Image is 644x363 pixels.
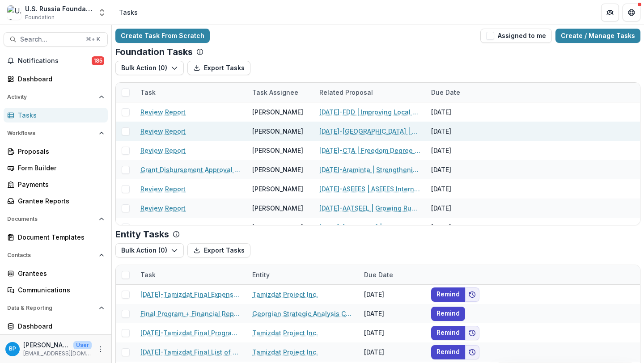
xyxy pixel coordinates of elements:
[140,203,186,213] a: Review Report
[18,321,101,331] div: Dashboard
[140,309,241,318] a: Final Program + Financial Report
[115,61,184,75] button: Bulk Action (0)
[7,5,21,20] img: U.S. Russia Foundation
[119,8,138,17] div: Tasks
[140,347,241,357] a: [DATE]-Tamizdat Final List of Expenses
[18,269,101,278] div: Grantees
[465,345,479,359] button: Add to friends
[73,341,92,349] p: User
[252,290,318,299] a: Tamizdat Project Inc.
[319,107,420,117] a: [DATE]-FDD | Improving Local Governance Competence Among Rising Exiled Russian Civil Society Leaders
[247,265,359,284] div: Entity
[314,88,378,97] div: Related Proposal
[4,177,108,192] a: Payments
[4,32,108,46] button: Search...
[359,285,426,304] div: [DATE]
[247,83,314,102] div: Task Assignee
[92,56,104,65] span: 185
[18,285,101,295] div: Communications
[252,184,303,194] div: [PERSON_NAME]
[7,94,95,100] span: Activity
[4,266,108,281] a: Grantees
[140,328,241,338] a: [DATE]-Tamizdat Final Program Report
[252,328,318,338] a: Tamizdat Project Inc.
[465,287,479,302] button: Add to friends
[140,146,186,155] a: Review Report
[25,4,92,13] div: U.S. Russia Foundation
[140,165,241,174] a: Grant Disbursement Approval Form
[426,83,493,102] div: Due Date
[252,203,303,213] div: [PERSON_NAME]
[314,83,426,102] div: Related Proposal
[555,29,640,43] a: Create / Manage Tasks
[4,248,108,262] button: Open Contacts
[359,304,426,323] div: [DATE]
[4,108,108,122] a: Tasks
[319,127,420,136] a: [DATE]-[GEOGRAPHIC_DATA] | Fostering the Next Generation of Russia-focused Professionals
[319,203,420,213] a: [DATE]-AATSEEL | Growing Russian Studies through Bridge-Building and Inclusion
[4,283,108,297] a: Communications
[4,194,108,208] a: Grantee Reports
[115,6,141,19] nav: breadcrumb
[95,344,106,355] button: More
[4,144,108,159] a: Proposals
[319,223,420,232] a: [DATE]-[US_STATE] | Arctic Law Beyond Borders
[140,184,186,194] a: Review Report
[359,270,398,279] div: Due Date
[426,198,493,218] div: [DATE]
[480,29,552,43] button: Assigned to me
[115,229,169,240] p: Entity Tasks
[187,61,250,75] button: Export Tasks
[135,83,247,102] div: Task
[252,223,303,232] div: [PERSON_NAME]
[18,147,101,156] div: Proposals
[7,252,95,258] span: Contacts
[601,4,619,21] button: Partners
[359,265,426,284] div: Due Date
[7,216,95,222] span: Documents
[426,218,493,237] div: [DATE]
[96,4,108,21] button: Open entity switcher
[4,212,108,226] button: Open Documents
[4,90,108,104] button: Open Activity
[247,270,275,279] div: Entity
[623,4,640,21] button: Get Help
[4,72,108,86] a: Dashboard
[252,309,353,318] a: Georgian Strategic Analysis Center
[359,323,426,342] div: [DATE]
[247,88,304,97] div: Task Assignee
[23,340,70,350] p: [PERSON_NAME]
[4,319,108,333] a: Dashboard
[135,270,161,279] div: Task
[7,305,95,311] span: Data & Reporting
[426,141,493,160] div: [DATE]
[115,243,184,257] button: Bulk Action (0)
[84,34,102,44] div: ⌘ + K
[426,179,493,198] div: [DATE]
[4,160,108,175] a: Form Builder
[115,46,193,57] p: Foundation Tasks
[319,184,420,194] a: [DATE]-ASEEES | ASEEES Internship Grant Program, [DATE]-[DATE]
[115,29,210,43] a: Create Task From Scratch
[25,13,55,21] span: Foundation
[4,54,108,68] button: Notifications185
[431,345,465,359] button: Remind
[426,160,493,179] div: [DATE]
[9,346,16,352] div: Bennett P
[4,230,108,245] a: Document Templates
[4,126,108,140] button: Open Workflows
[252,127,303,136] div: [PERSON_NAME]
[252,146,303,155] div: [PERSON_NAME]
[18,180,101,189] div: Payments
[140,223,186,232] a: Review Report
[252,347,318,357] a: Tamizdat Project Inc.
[23,350,92,358] p: [EMAIL_ADDRESS][DOMAIN_NAME]
[187,243,250,257] button: Export Tasks
[252,165,303,174] div: [PERSON_NAME]
[18,74,101,84] div: Dashboard
[18,196,101,206] div: Grantee Reports
[426,102,493,122] div: [DATE]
